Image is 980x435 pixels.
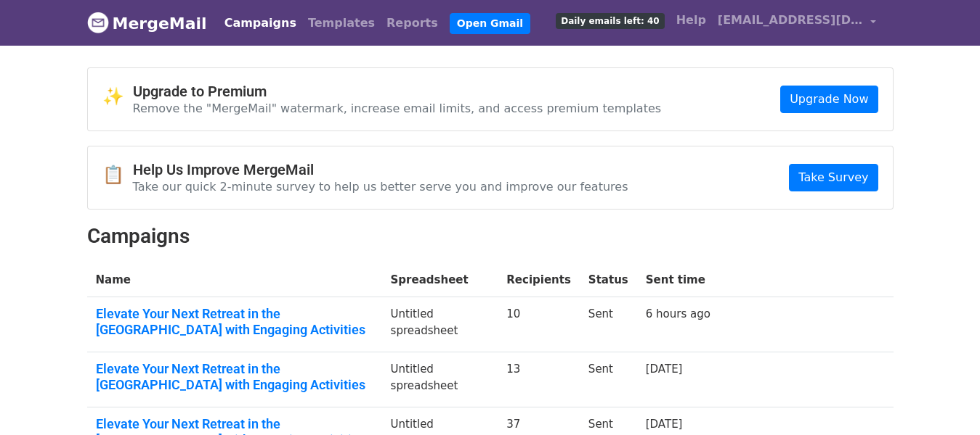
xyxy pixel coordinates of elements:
[133,161,628,178] h4: Help Us Improve MergeMail
[580,297,637,352] td: Sent
[96,361,373,392] a: Elevate Your Next Retreat in the [GEOGRAPHIC_DATA] with Engaging Activities
[382,352,498,407] td: Untitled spreadsheet
[712,6,882,40] a: [EMAIL_ADDRESS][DOMAIN_NAME]
[789,164,878,191] a: Take Survey
[550,6,670,35] a: Daily emails left: 40
[87,12,109,33] img: MergeMail logo
[302,9,381,38] a: Templates
[382,263,498,297] th: Spreadsheet
[646,307,710,320] a: 6 hours ago
[382,297,498,352] td: Untitled spreadsheet
[219,9,302,38] a: Campaigns
[671,6,712,35] a: Help
[133,83,662,100] h4: Upgrade to Premium
[102,86,133,107] span: ✨
[381,9,444,38] a: Reports
[556,13,664,29] span: Daily emails left: 40
[646,362,683,376] a: [DATE]
[498,263,580,297] th: Recipients
[498,352,580,407] td: 13
[780,86,878,113] a: Upgrade Now
[646,418,683,431] a: [DATE]
[87,263,382,297] th: Name
[907,365,980,435] iframe: Chat Widget
[87,224,894,249] h2: Campaigns
[133,101,662,116] p: Remove the "MergeMail" watermark, increase email limits, and access premium templates
[718,12,863,29] span: [EMAIL_ADDRESS][DOMAIN_NAME]
[580,263,637,297] th: Status
[450,13,530,34] a: Open Gmail
[133,179,628,194] p: Take our quick 2-minute survey to help us better serve you and improve our features
[498,297,580,352] td: 10
[96,306,373,337] a: Elevate Your Next Retreat in the [GEOGRAPHIC_DATA] with Engaging Activities
[102,165,133,186] span: 📋
[637,263,719,297] th: Sent time
[87,8,207,38] a: MergeMail
[580,352,637,407] td: Sent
